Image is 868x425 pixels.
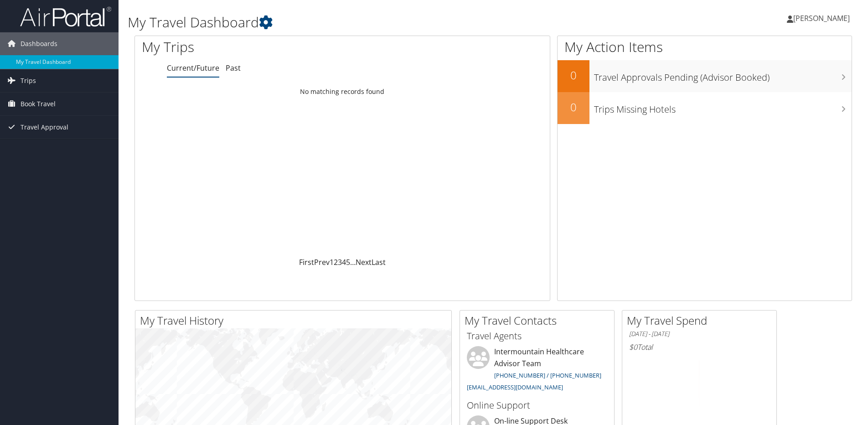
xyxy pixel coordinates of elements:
[142,37,370,57] h1: My Trips
[787,5,859,32] a: [PERSON_NAME]
[558,60,852,92] a: 0Travel Approvals Pending (Advisor Booked)
[21,69,36,92] span: Trips
[128,13,615,32] h1: My Travel Dashboard
[558,99,589,115] h2: 0
[629,330,770,338] h6: [DATE] - [DATE]
[594,98,852,116] h3: Trips Missing Hotels
[467,383,563,391] a: [EMAIL_ADDRESS][DOMAIN_NAME]
[558,92,852,124] a: 0Trips Missing Hotels
[629,342,770,352] h6: Total
[627,313,776,328] h2: My Travel Spend
[629,342,637,352] span: $0
[226,63,241,73] a: Past
[140,313,451,328] h2: My Travel History
[467,399,607,412] h3: Online Support
[167,63,219,73] a: Current/Future
[334,257,338,267] a: 2
[594,67,852,84] h3: Travel Approvals Pending (Advisor Booked)
[21,93,56,115] span: Book Travel
[494,371,601,379] a: [PHONE_NUMBER] / [PHONE_NUMBER]
[350,257,356,267] span: …
[346,257,350,267] a: 5
[558,67,589,83] h2: 0
[21,32,57,55] span: Dashboards
[372,257,386,267] a: Last
[793,13,850,23] span: [PERSON_NAME]
[314,257,330,267] a: Prev
[20,6,111,27] img: airportal-logo.png
[342,257,346,267] a: 4
[299,257,314,267] a: First
[462,346,612,395] li: Intermountain Healthcare Advisor Team
[21,116,68,139] span: Travel Approval
[465,313,614,328] h2: My Travel Contacts
[356,257,372,267] a: Next
[338,257,342,267] a: 3
[135,83,550,100] td: No matching records found
[330,257,334,267] a: 1
[467,330,607,342] h3: Travel Agents
[558,37,852,57] h1: My Action Items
